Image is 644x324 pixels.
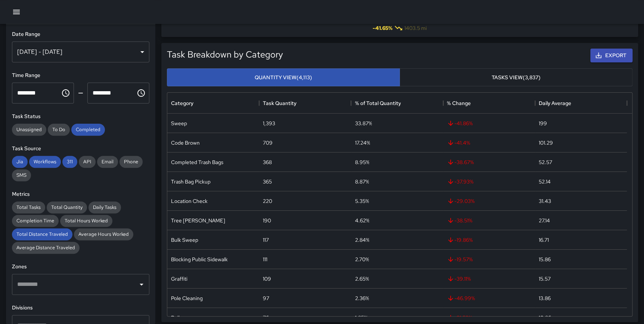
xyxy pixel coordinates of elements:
[447,178,473,185] span: -37.93 %
[79,158,96,165] span: API
[263,178,272,185] div: 365
[535,93,627,114] div: Daily Average
[373,24,392,32] span: -41.65 %
[399,68,632,87] button: Tasks View(3,837)
[71,124,105,136] div: Completed
[355,256,369,263] div: 2.70%
[12,190,149,198] h6: Metrics
[12,172,31,178] span: SMS
[62,158,77,165] span: 311
[447,158,474,166] span: -38.67 %
[29,156,61,168] div: Workflows
[447,314,472,321] span: -31.53 %
[539,197,551,205] div: 31.43
[355,178,369,185] div: 8.87%
[12,244,80,251] span: Average Distance Traveled
[539,256,551,263] div: 15.86
[263,197,272,205] div: 220
[12,71,149,80] h6: Time Range
[539,139,553,146] div: 101.29
[171,93,193,114] div: Category
[355,93,401,114] div: % of Total Quantity
[355,275,369,283] div: 2.65%
[88,201,121,213] div: Daily Tasks
[355,217,369,224] div: 4.62%
[590,49,632,62] button: Export
[74,228,133,240] div: Average Hours Worked
[355,294,369,302] div: 2.36%
[12,158,28,165] span: Jia
[355,158,369,166] div: 8.95%
[539,158,552,166] div: 52.57
[60,215,112,227] div: Total Hours Worked
[167,68,400,87] button: Quantity View(4,113)
[58,86,73,101] button: Choose time, selected time is 12:00 AM
[48,124,70,136] div: To Do
[447,236,473,244] span: -19.86 %
[60,217,112,224] span: Total Hours Worked
[443,93,535,114] div: % Change
[12,228,72,240] div: Total Distance Traveled
[12,145,149,153] h6: Task Source
[355,236,369,244] div: 2.84%
[355,197,369,205] div: 5.35%
[119,156,143,168] div: Phone
[12,231,72,237] span: Total Distance Traveled
[119,158,143,165] span: Phone
[12,169,31,181] div: SMS
[539,236,549,244] div: 16.71
[12,304,149,312] h6: Divisions
[12,156,28,168] div: Jia
[12,201,45,213] div: Total Tasks
[136,279,147,290] button: Open
[12,41,149,62] div: [DATE] - [DATE]
[12,30,149,38] h6: Date Range
[351,93,443,114] div: % of Total Quantity
[12,217,59,224] span: Completion Time
[171,139,200,146] div: Code Brown
[259,93,351,114] div: Task Quantity
[167,93,259,114] div: Category
[12,124,46,136] div: Unassigned
[447,120,473,127] span: -41.86 %
[447,139,470,146] span: -41.4 %
[171,236,198,244] div: Bulk Sweep
[355,314,367,321] div: 1.85%
[97,158,118,165] span: Email
[539,93,571,114] div: Daily Average
[79,156,96,168] div: API
[263,120,275,127] div: 1,393
[539,275,551,283] div: 15.57
[447,217,472,224] span: -38.51 %
[355,139,370,146] div: 17.24%
[71,126,105,133] span: Completed
[29,158,61,165] span: Workflows
[447,93,471,114] div: % Change
[447,256,473,263] span: -19.57 %
[12,204,45,210] span: Total Tasks
[12,126,46,133] span: Unassigned
[167,49,283,61] h5: Task Breakdown by Category
[263,314,269,321] div: 76
[171,158,223,166] div: Completed Trash Bags
[263,275,271,283] div: 109
[171,294,203,302] div: Pole Cleaning
[12,263,149,271] h6: Zones
[263,217,271,224] div: 190
[97,156,118,168] div: Email
[12,112,149,121] h6: Task Status
[48,126,70,133] span: To Do
[447,197,475,205] span: -29.03 %
[12,242,80,254] div: Average Distance Traveled
[263,256,267,263] div: 111
[539,178,551,185] div: 52.14
[134,86,149,101] button: Choose time, selected time is 11:59 PM
[263,236,269,244] div: 117
[404,24,427,32] span: 1403.5 mi
[539,314,551,321] div: 10.86
[263,294,269,302] div: 97
[47,201,87,213] div: Total Quantity
[171,275,187,283] div: Graffiti
[171,197,208,205] div: Location Check
[263,93,296,114] div: Task Quantity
